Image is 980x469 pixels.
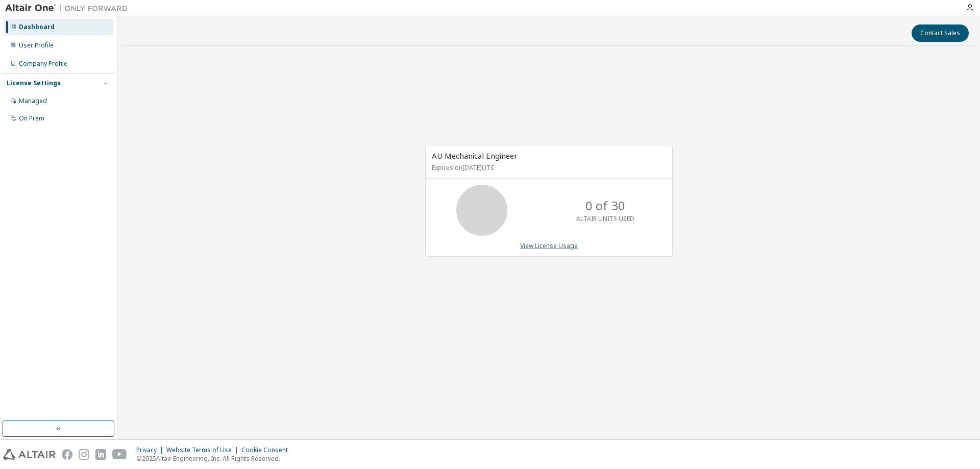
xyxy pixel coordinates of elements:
[912,24,969,42] button: Contact Sales
[19,114,44,122] div: On Prem
[19,23,55,31] div: Dashboard
[136,446,166,454] div: Privacy
[112,449,127,460] img: youtube.svg
[7,79,61,87] div: License Settings
[585,197,625,214] p: 0 of 30
[520,241,578,250] a: View License Usage
[5,3,133,13] img: Altair One
[62,449,72,460] img: facebook.svg
[576,214,634,223] p: ALTAIR UNITS USED
[19,60,67,68] div: Company Profile
[241,446,294,454] div: Cookie Consent
[432,151,518,161] span: AU Mechanical Engineer
[432,163,664,172] p: Expires on [DATE] UTC
[136,454,294,463] p: © 2025 Altair Engineering, Inc. All Rights Reserved.
[166,446,241,454] div: Website Terms of Use
[95,449,106,460] img: linkedin.svg
[3,449,56,460] img: altair_logo.svg
[19,41,54,50] div: User Profile
[79,449,89,460] img: instagram.svg
[19,97,47,105] div: Managed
